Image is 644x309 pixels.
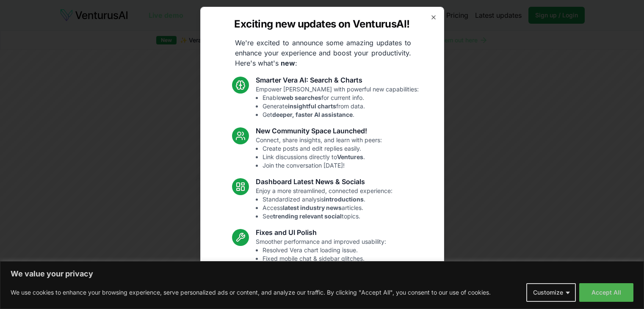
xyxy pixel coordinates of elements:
[263,102,419,110] li: Generate from data.
[263,195,392,204] li: Standardized analysis .
[263,153,382,161] li: Link discussions directly to .
[263,212,392,221] li: See topics.
[263,110,419,119] li: Get .
[256,237,386,271] p: Smoother performance and improved usability:
[263,94,419,102] li: Enable for current info.
[337,153,363,160] strong: Ventures
[263,144,382,153] li: Create posts and edit replies easily.
[256,85,419,119] p: Empower [PERSON_NAME] with powerful new capabilities:
[234,17,409,31] h2: Exciting new updates on VenturusAI!
[272,111,353,118] strong: deeper, faster AI assistance
[263,161,382,170] li: Join the conversation [DATE]!
[281,94,321,101] strong: web searches
[227,278,417,309] p: These updates are designed to make VenturusAI more powerful, intuitive, and user-friendly. Let us...
[256,136,382,170] p: Connect, share insights, and learn with peers:
[263,204,392,212] li: Access articles.
[281,59,295,67] strong: new
[283,204,342,211] strong: latest industry news
[273,212,342,220] strong: trending relevant social
[324,196,364,203] strong: introductions
[256,177,392,187] h3: Dashboard Latest News & Socials
[228,38,418,68] p: We're excited to announce some amazing updates to enhance your experience and boost your producti...
[256,187,392,221] p: Enjoy a more streamlined, connected experience:
[256,126,382,136] h3: New Community Space Launched!
[263,246,386,254] li: Resolved Vera chart loading issue.
[256,227,386,237] h3: Fixes and UI Polish
[263,254,386,263] li: Fixed mobile chat & sidebar glitches.
[288,102,336,110] strong: insightful charts
[256,75,419,85] h3: Smarter Vera AI: Search & Charts
[263,263,386,271] li: Enhanced overall UI consistency.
